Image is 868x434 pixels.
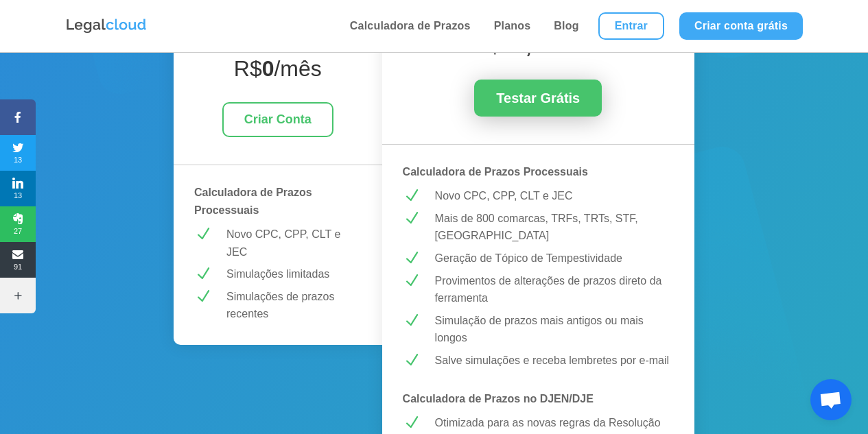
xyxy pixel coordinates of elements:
strong: Calculadora de Prazos Processuais [403,166,588,178]
p: Provimentos de alterações de prazos direto da ferramenta [435,272,674,307]
p: Novo CPC, CPP, CLT e JEC [226,226,362,261]
p: Salve simulações e receba lembretes por e-mail [435,352,674,370]
strong: Calculadora de Prazos Processuais [194,186,312,216]
span: N [194,265,211,282]
span: N [403,250,420,267]
p: Simulação de prazos mais antigos ou mais longos [435,312,674,347]
span: N [403,312,420,329]
strong: Calculadora de Prazos no DJEN/DJE [403,393,594,405]
span: N [403,272,420,289]
h4: R$ /mês [194,56,362,88]
a: Criar conta grátis [679,12,803,40]
p: Mais de 800 comarcas, TRFs, TRTs, STF, [GEOGRAPHIC_DATA] [435,210,674,245]
a: Bate-papo aberto [810,379,852,420]
img: Logo da Legalcloud [65,17,148,35]
p: Geração de Tópico de Tempestividade [435,250,674,267]
p: Simulações limitadas [226,265,362,283]
span: N [403,187,420,204]
span: N [403,210,420,227]
p: Simulações de prazos recentes [226,288,362,323]
span: N [194,226,211,243]
span: N [194,288,211,305]
p: Novo CPC, CPP, CLT e JEC [435,187,674,205]
span: N [403,352,420,369]
a: Testar Grátis [474,80,602,117]
strong: 0 [262,56,274,81]
a: Entrar [598,12,664,40]
span: N [403,414,420,431]
a: Criar Conta [222,102,333,137]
